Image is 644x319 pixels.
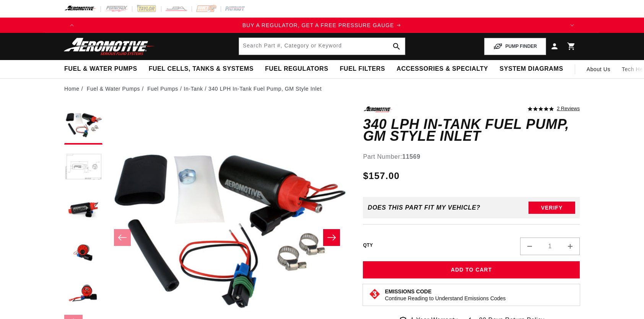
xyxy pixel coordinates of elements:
li: 340 LPH In-Tank Fuel Pump, GM Style Inlet [208,85,322,93]
nav: breadcrumbs [64,85,580,93]
span: Fuel Regulators [265,65,328,73]
button: Translation missing: en.sections.announcements.previous_announcement [64,18,80,33]
div: Announcement [80,21,564,29]
a: BUY A REGULATOR, GET A FREE PRESSURE GAUGE [80,21,564,29]
span: $157.00 [363,169,400,183]
button: Load image 1 in gallery view [64,106,102,145]
label: QTY [363,242,373,249]
div: Part Number: [363,152,580,162]
div: 1 of 4 [80,21,564,29]
button: Add to Cart [363,261,580,278]
summary: System Diagrams [494,60,569,78]
span: Fuel Filters [340,65,385,73]
button: Translation missing: en.sections.announcements.next_announcement [564,18,580,33]
a: About Us [581,60,616,78]
button: PUMP FINDER [484,38,546,55]
div: Does This part fit My vehicle? [368,204,480,211]
span: Fuel & Water Pumps [64,65,137,73]
button: Load image 2 in gallery view [64,148,102,187]
img: Emissions code [369,288,381,300]
summary: Fuel & Water Pumps [59,60,143,78]
button: Emissions CodeContinue Reading to Understand Emissions Codes [385,288,506,302]
strong: Emissions Code [385,288,431,295]
h1: 340 LPH In-Tank Fuel Pump, GM Style Inlet [363,118,580,142]
summary: Accessories & Specialty [391,60,494,78]
span: Fuel Cells, Tanks & Systems [149,65,254,73]
button: Load image 4 in gallery view [64,233,102,271]
summary: Fuel Cells, Tanks & Systems [143,60,259,78]
a: Home [64,85,80,93]
a: 2 reviews [557,106,580,112]
span: System Diagrams [499,65,563,73]
button: Slide right [323,229,340,246]
img: Aeromotive [62,37,157,55]
strong: 11569 [402,153,421,160]
li: In-Tank [184,85,208,93]
button: Load image 3 in gallery view [64,190,102,229]
button: Verify [529,202,575,214]
summary: Fuel Filters [334,60,391,78]
a: Fuel & Water Pumps [87,85,140,93]
summary: Fuel Regulators [259,60,334,78]
a: Fuel Pumps [147,85,178,93]
span: BUY A REGULATOR, GET A FREE PRESSURE GAUGE [242,22,394,28]
button: Slide left [114,229,131,246]
span: About Us [587,66,610,72]
button: Load image 5 in gallery view [64,275,102,313]
span: Accessories & Specialty [397,65,488,73]
button: search button [388,38,405,55]
p: Continue Reading to Understand Emissions Codes [385,295,506,302]
slideshow-component: Translation missing: en.sections.announcements.announcement_bar [45,18,599,33]
input: Search by Part Number, Category or Keyword [239,38,405,55]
